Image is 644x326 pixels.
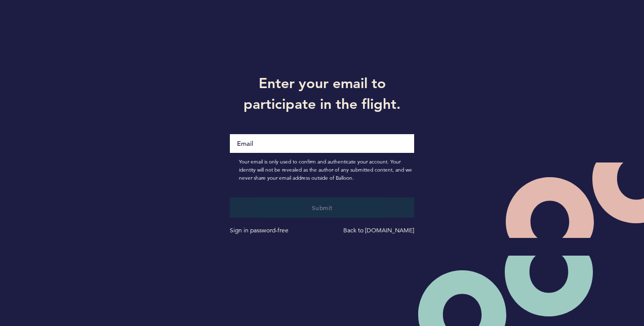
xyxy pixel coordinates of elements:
[230,226,289,234] a: Sign in password-free
[239,158,414,182] span: Your email is only used to confirm and authenticate your account. Your identity will not be revea...
[230,197,414,218] button: Submit
[230,134,414,153] input: Email
[312,203,333,212] span: Submit
[343,226,414,234] a: Back to [DOMAIN_NAME]
[222,73,422,113] h1: Enter your email to participate in the flight.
